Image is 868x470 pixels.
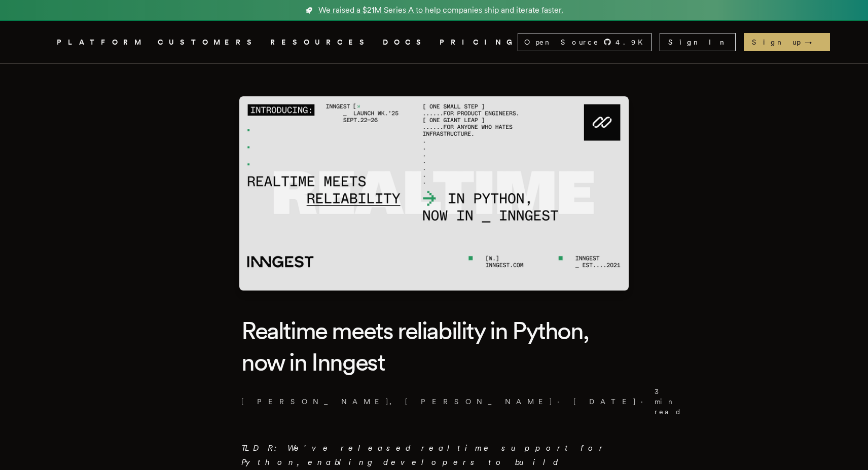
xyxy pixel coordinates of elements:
span: 4.9 K [616,37,649,47]
img: Featured image for Realtime meets reliability in Python, now in Inngest blog post [239,96,629,291]
a: [PERSON_NAME] [405,396,553,407]
span: → [805,37,822,47]
span: [DATE] [571,396,637,407]
button: PLATFORM [57,36,146,49]
nav: Global [28,21,840,63]
a: CUSTOMERS [158,36,258,49]
span: 3 min read [655,386,682,417]
span: Open Source [524,37,599,47]
a: Sign up [744,33,830,51]
button: RESOURCES [270,36,371,49]
a: PRICING [440,36,518,49]
span: We raised a $21M Series A to help companies ship and iterate faster. [318,4,563,16]
a: Sign In [660,33,736,51]
a: DOCS [383,36,427,49]
p: [PERSON_NAME] , · · [241,386,627,417]
h1: Realtime meets reliability in Python, now in Inngest [241,315,627,378]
